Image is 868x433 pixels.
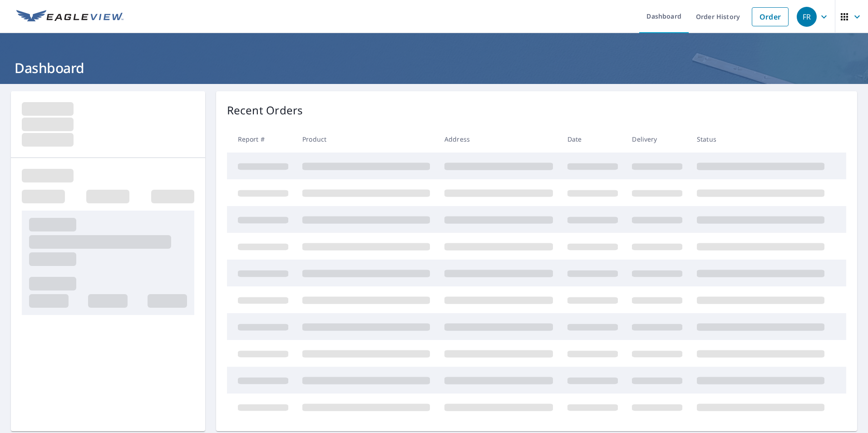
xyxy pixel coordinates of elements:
p: Recent Orders [227,102,303,118]
a: Order [752,7,789,26]
th: Status [690,126,832,153]
th: Address [437,126,560,153]
div: FR [797,7,817,27]
th: Delivery [625,126,690,153]
th: Report # [227,126,296,153]
th: Date [560,126,625,153]
th: Product [295,126,437,153]
h1: Dashboard [11,59,857,77]
img: EV Logo [16,10,123,24]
